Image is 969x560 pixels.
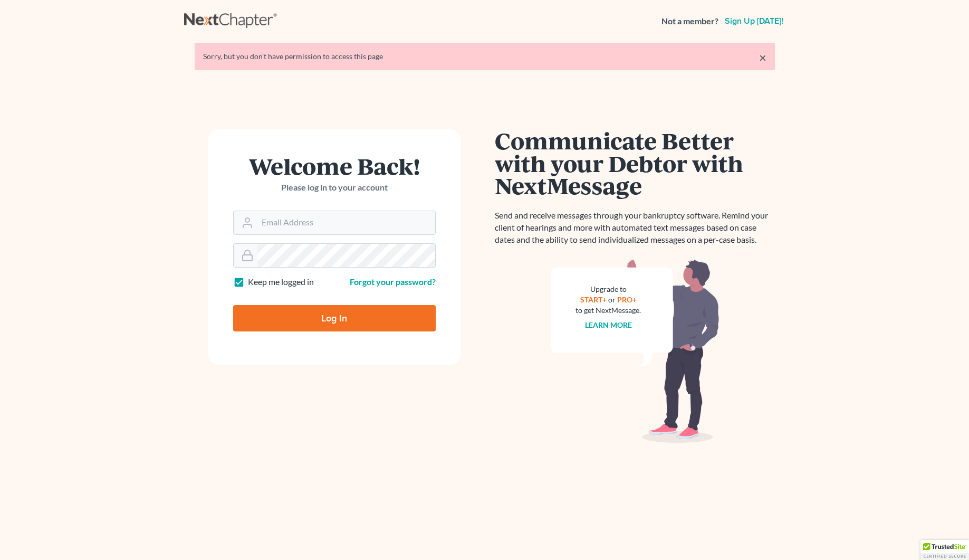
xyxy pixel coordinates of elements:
[608,295,616,304] span: or
[233,155,436,177] h1: Welcome Back!
[551,259,719,443] img: nextmessage_bg-59042aed3d76b12b5cd301f8e5b87938c9018125f34e5fa2b7a6b67550977c72.svg
[233,305,436,331] input: Log In
[576,305,641,316] div: to get NextMessage.
[495,129,775,197] h1: Communicate Better with your Debtor with NextMessage
[759,51,766,64] a: ×
[585,320,632,329] a: Learn more
[580,295,607,304] a: START+
[723,17,785,25] a: Sign up [DATE]!
[233,182,436,194] p: Please log in to your account
[248,276,314,288] label: Keep me logged in
[350,277,436,287] a: Forgot your password?
[661,15,718,27] strong: Not a member?
[257,211,435,234] input: Email Address
[920,540,969,560] div: TrustedSite Certified
[576,284,641,295] div: Upgrade to
[495,210,775,246] p: Send and receive messages through your bankruptcy software. Remind your client of hearings and mo...
[203,51,766,62] div: Sorry, but you don't have permission to access this page
[617,295,637,304] a: PRO+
